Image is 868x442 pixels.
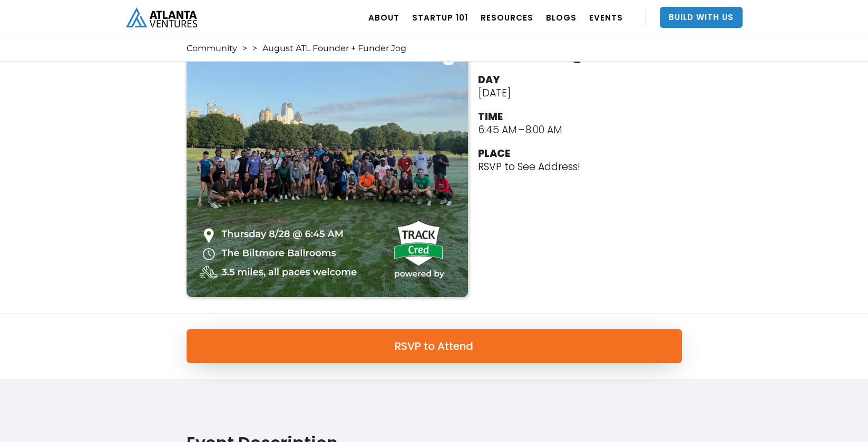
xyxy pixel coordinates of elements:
[518,123,524,136] div: –
[478,160,580,173] p: RSVP to See Address!
[242,43,247,54] div: >
[412,3,468,32] a: Startup 101
[478,147,510,160] div: PLACE
[187,43,237,54] a: Community
[546,3,577,32] a: BLOGS
[368,3,399,32] a: ABOUT
[589,3,623,32] a: EVENTS
[187,329,682,363] a: RSVP to Attend
[478,110,503,123] div: TIME
[478,73,500,86] div: DAY
[478,19,687,63] h2: August ATL Founder + Funder Jog
[478,86,511,100] div: [DATE]
[481,3,533,32] a: RESOURCES
[478,123,517,136] div: 6:45 AM
[660,7,743,28] a: Build With Us
[525,123,562,136] div: 8:00 AM
[252,43,257,54] div: >
[262,43,406,54] div: August ATL Founder + Funder Jog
